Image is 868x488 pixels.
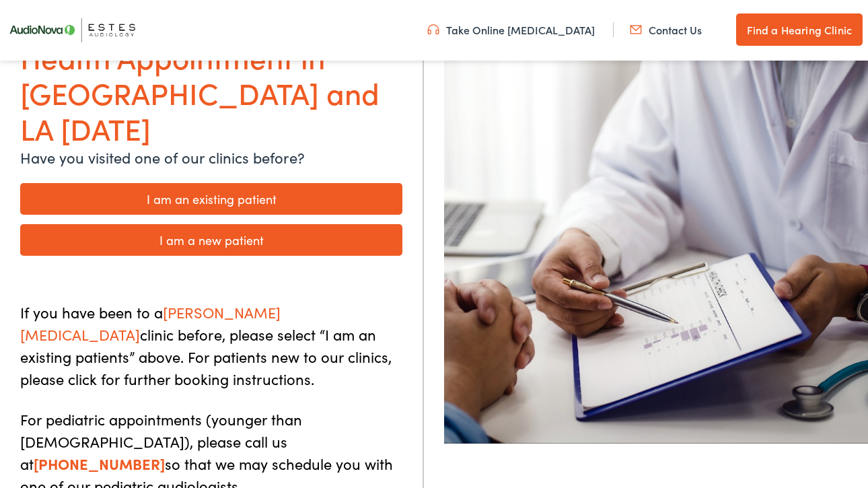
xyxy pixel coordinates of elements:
p: Have you visited one of our clinics before? [20,146,402,168]
a: Take Online [MEDICAL_DATA] [427,22,595,37]
a: Contact Us [630,22,702,37]
a: [PHONE_NUMBER] [34,453,165,474]
img: utility icon [630,22,642,37]
img: A hearing professional discussing hearing test results with an Estes Audiology patient in Texas a... [444,24,868,444]
span: [PERSON_NAME] [MEDICAL_DATA] [20,302,281,345]
a: I am a new patient [20,224,402,256]
a: Find a Hearing Clinic [736,13,863,46]
p: If you have been to a clinic before, please select “I am an existing patients” above. For patient... [20,301,402,390]
h1: Schedule Your Hearing Health Appointment in [GEOGRAPHIC_DATA] and LA [DATE] [20,3,402,145]
a: I am an existing patient [20,183,402,215]
img: utility icon [427,22,439,37]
